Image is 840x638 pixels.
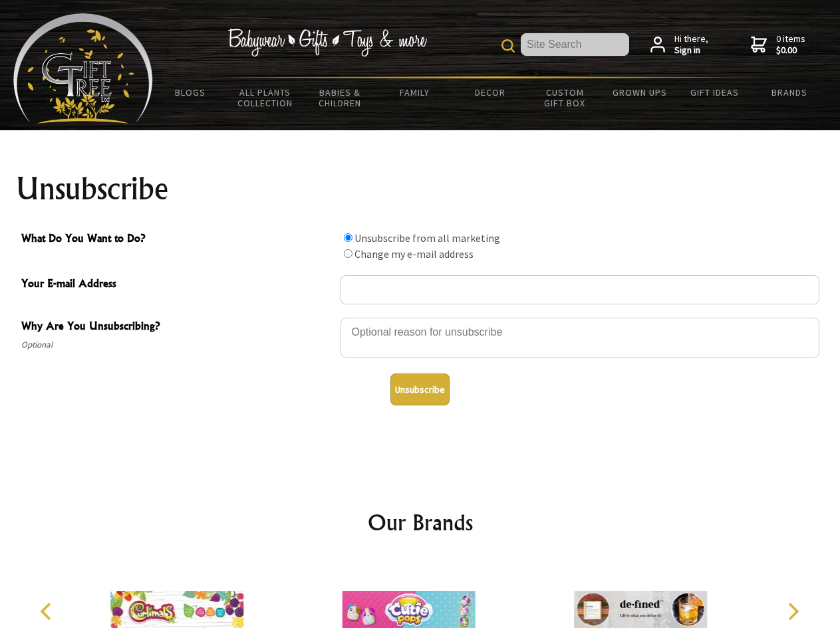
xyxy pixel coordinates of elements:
button: Unsubscribe [390,373,450,405]
h2: Our Brands [27,506,814,538]
label: Unsubscribe from all marketing [354,231,500,245]
img: Babywear - Gifts - Toys & more [227,29,427,56]
input: Site Search [521,33,629,56]
a: Decor [452,78,527,106]
span: 0 items [776,33,805,56]
img: Babyware - Gifts - Toys and more... [13,13,153,124]
a: Custom Gift Box [527,78,603,117]
a: Hi there,Sign in [650,33,708,56]
a: BLOGS [153,78,228,106]
a: Family [378,78,453,106]
a: Babies & Children [303,78,378,117]
strong: $0.00 [776,45,805,56]
span: Your E-mail Address [21,275,334,294]
span: Why Are You Unsubscribing? [21,318,334,337]
button: Previous [33,597,63,626]
input: What Do You Want to Do? [344,249,352,258]
button: Next [778,597,807,626]
span: What Do You Want to Do? [21,230,334,249]
span: Optional [21,337,334,353]
a: 0 items$0.00 [751,33,805,56]
a: Grown Ups [602,78,677,106]
input: Your E-mail Address [341,275,819,304]
a: Brands [752,78,827,106]
strong: Sign in [674,45,708,56]
input: What Do You Want to Do? [344,233,352,242]
label: Change my e-mail address [354,247,474,261]
a: Gift Ideas [677,78,752,106]
span: Hi there, [674,33,708,56]
a: All Plants Collection [228,78,303,117]
img: product search [501,39,515,53]
textarea: Why Are You Unsubscribing? [341,318,819,358]
h1: Unsubscribe [16,173,825,205]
